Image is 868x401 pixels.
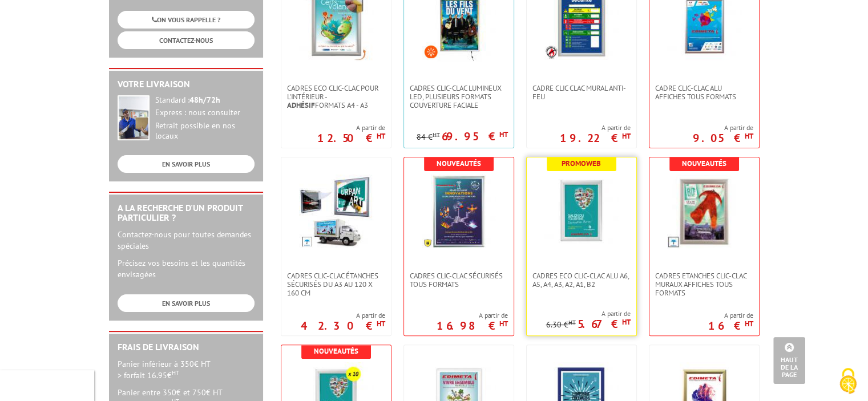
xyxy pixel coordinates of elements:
[314,346,358,356] b: Nouveautés
[118,203,255,223] h2: A la recherche d'un produit particulier ?
[437,322,508,329] p: 16.98 €
[442,133,508,140] p: 69.95 €
[317,135,385,141] p: 12.50 €
[578,321,631,327] p: 5.67 €
[622,131,631,141] sup: HT
[118,294,255,312] a: EN SAVOIR PLUS
[745,131,753,141] sup: HT
[118,358,255,381] p: Panier inférieur à 350€ HT
[499,129,508,139] sup: HT
[527,84,636,101] a: Cadre CLIC CLAC Mural ANTI-FEU
[287,84,385,110] span: Cadres Eco Clic-Clac pour l'intérieur - formats A4 - A3
[433,131,440,139] sup: HT
[155,121,255,141] div: Retrait possible en nos locaux
[118,31,255,49] a: CONTACTEZ-NOUS
[544,175,619,249] img: Cadres Eco Clic-Clac alu A6, A5, A4, A3, A2, A1, B2
[155,108,255,118] div: Express : nous consulter
[410,84,508,110] span: Cadres Clic-Clac lumineux LED, plusieurs formats couverture faciale
[562,159,601,168] b: Promoweb
[118,79,255,90] h2: Votre livraison
[532,84,631,101] span: Cadre CLIC CLAC Mural ANTI-FEU
[773,337,805,384] a: Haut de la page
[281,272,391,297] a: Cadres Clic-Clac Étanches Sécurisés du A3 au 120 x 160 cm
[708,311,753,320] span: A partir de
[417,133,440,141] p: 84 €
[693,135,753,141] p: 9.05 €
[287,272,385,297] span: Cadres Clic-Clac Étanches Sécurisés du A3 au 120 x 160 cm
[118,229,255,252] p: Contactez-nous pour toutes demandes spéciales
[118,155,255,173] a: EN SAVOIR PLUS
[118,11,255,29] a: ON VOUS RAPPELLE ?
[118,342,255,353] h2: Frais de Livraison
[437,159,481,168] b: Nouveautés
[301,322,385,329] p: 42.30 €
[546,321,576,329] p: 6.30 €
[560,135,631,141] p: 19.22 €
[546,309,631,318] span: A partir de
[189,95,220,105] strong: 48h/72h
[693,123,753,132] span: A partir de
[410,272,508,289] span: Cadres Clic-Clac Sécurisés Tous formats
[437,311,508,320] span: A partir de
[404,84,514,110] a: Cadres Clic-Clac lumineux LED, plusieurs formats couverture faciale
[532,272,631,289] span: Cadres Eco Clic-Clac alu A6, A5, A4, A3, A2, A1, B2
[649,272,759,297] a: Cadres Etanches Clic-Clac muraux affiches tous formats
[317,123,385,132] span: A partir de
[299,175,373,249] img: Cadres Clic-Clac Étanches Sécurisés du A3 au 120 x 160 cm
[155,95,255,106] div: Standard :
[745,319,753,329] sup: HT
[287,100,315,110] strong: Adhésif
[682,159,726,168] b: Nouveautés
[404,272,514,289] a: Cadres Clic-Clac Sécurisés Tous formats
[422,175,496,249] img: Cadres Clic-Clac Sécurisés Tous formats
[118,257,255,280] p: Précisez vos besoins et les quantités envisagées
[649,84,759,101] a: Cadre Clic-Clac Alu affiches tous formats
[377,131,385,141] sup: HT
[118,370,179,380] span: > forfait 16.95€
[560,123,631,132] span: A partir de
[281,84,391,110] a: Cadres Eco Clic-Clac pour l'intérieur -Adhésifformats A4 - A3
[828,362,868,401] button: Cookies (fenêtre modale)
[655,272,753,297] span: Cadres Etanches Clic-Clac muraux affiches tous formats
[622,317,631,327] sup: HT
[667,175,741,249] img: Cadres Etanches Clic-Clac muraux affiches tous formats
[172,368,179,376] sup: HT
[834,367,862,395] img: Cookies (fenêtre modale)
[499,319,508,329] sup: HT
[301,311,385,320] span: A partir de
[708,322,753,329] p: 16 €
[377,319,385,329] sup: HT
[655,84,753,101] span: Cadre Clic-Clac Alu affiches tous formats
[118,95,150,140] img: widget-livraison.jpg
[527,272,636,289] a: Cadres Eco Clic-Clac alu A6, A5, A4, A3, A2, A1, B2
[568,318,576,326] sup: HT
